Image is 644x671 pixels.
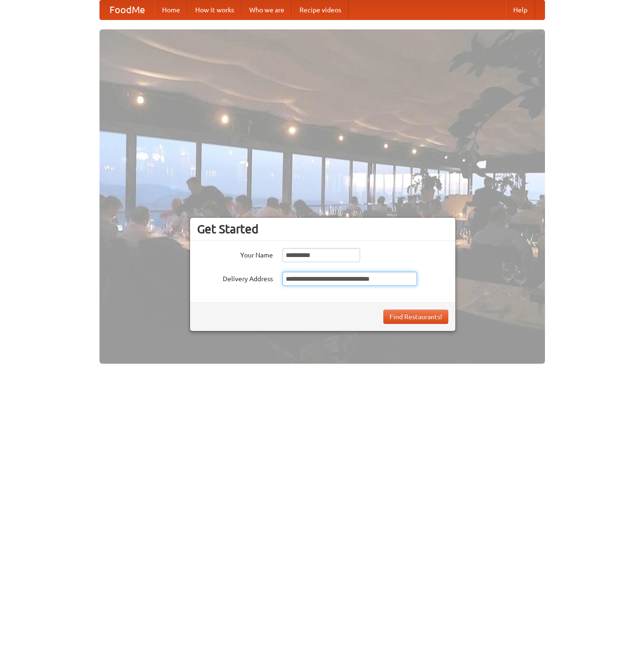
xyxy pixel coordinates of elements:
a: FoodMe [100,0,154,19]
label: Your Name [197,248,273,260]
button: Find Restaurants! [383,310,448,324]
a: Home [154,0,188,19]
a: How it works [188,0,242,19]
a: Help [506,0,535,19]
a: Recipe videos [292,0,349,19]
a: Who we are [242,0,292,19]
h3: Get Started [197,222,448,236]
label: Delivery Address [197,272,273,284]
